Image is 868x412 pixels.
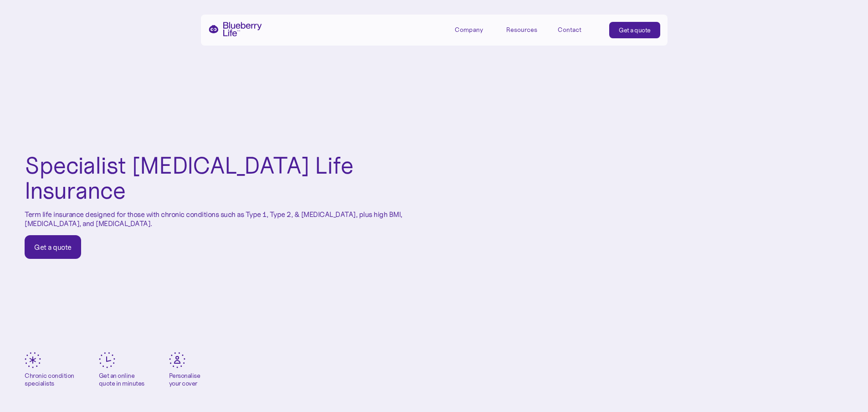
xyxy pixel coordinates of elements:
[619,26,651,35] div: Get a quote
[169,372,200,387] div: Personalise your cover
[34,242,72,252] div: Get a quote
[506,22,547,37] div: Resources
[25,210,410,227] p: Term life insurance designed for those with chronic conditions such as Type 1, Type 2, & [MEDICAL...
[25,153,410,203] h1: Specialist [MEDICAL_DATA] Life Insurance
[455,22,496,37] div: Company
[506,26,537,34] div: Resources
[609,22,660,38] a: Get a quote
[455,26,483,34] div: Company
[558,26,581,34] div: Contact
[99,372,144,387] div: Get an online quote in minutes
[25,372,74,387] div: Chronic condition specialists
[25,235,81,259] a: Get a quote
[208,22,262,36] a: home
[558,22,599,37] a: Contact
